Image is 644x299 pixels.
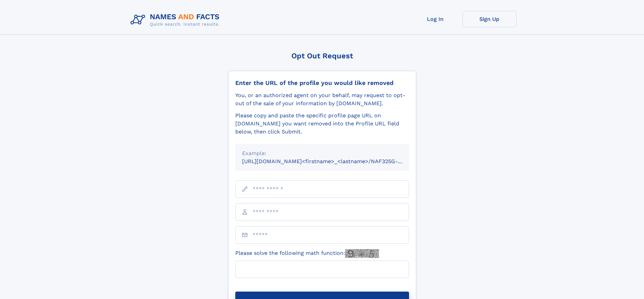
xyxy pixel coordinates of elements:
[235,112,409,136] div: Please copy and paste the specific profile page URL on [DOMAIN_NAME] you want removed into the Pr...
[128,11,225,29] img: Logo Names and Facts
[235,249,379,258] label: Please solve the following math function:
[235,91,409,108] div: You, or an authorized agent on your behalf, may request to opt-out of the sale of your informatio...
[408,11,462,27] a: Log In
[242,149,402,157] div: Example:
[228,52,416,60] div: Opt Out Request
[462,11,517,27] a: Sign Up
[235,79,409,87] div: Enter the URL of the profile you would like removed
[242,158,422,165] small: [URL][DOMAIN_NAME]<firstname>_<lastname>/NAF325G-xxxxxxxx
